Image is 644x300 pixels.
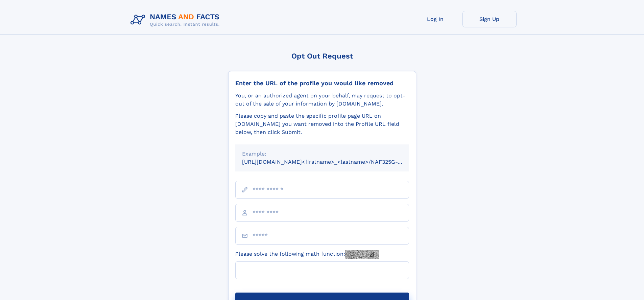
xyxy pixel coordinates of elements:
[228,52,416,60] div: Opt Out Request
[408,11,462,27] a: Log In
[235,112,409,136] div: Please copy and paste the specific profile page URL on [DOMAIN_NAME] you want removed into the Pr...
[462,11,517,27] a: Sign Up
[242,159,422,165] small: [URL][DOMAIN_NAME]<firstname>_<lastname>/NAF325G-xxxxxxxx
[235,250,379,259] label: Please solve the following math function:
[242,150,402,158] div: Example:
[235,92,409,108] div: You, or an authorized agent on your behalf, may request to opt-out of the sale of your informatio...
[128,11,225,29] img: Logo Names and Facts
[235,79,409,87] div: Enter the URL of the profile you would like removed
